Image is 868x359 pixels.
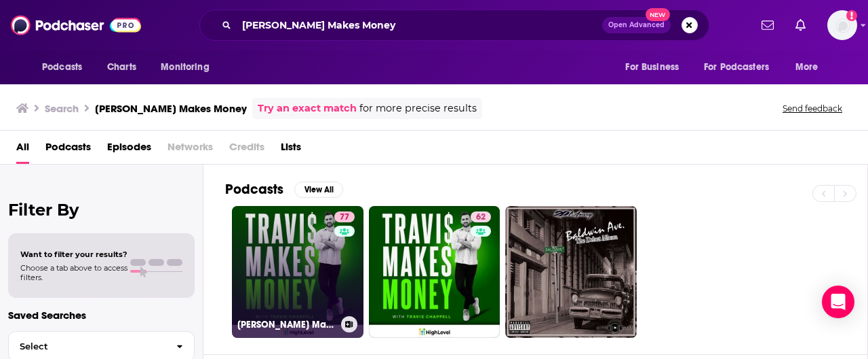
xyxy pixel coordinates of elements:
button: open menu [786,54,835,80]
span: Open Advanced [608,22,665,29]
span: Monitoring [161,58,209,77]
button: open menu [616,54,696,80]
button: Send feedback [778,103,846,114]
a: Try an exact match [258,101,357,116]
h2: Podcasts [225,181,283,198]
a: 77 [334,211,355,222]
a: Charts [98,54,144,80]
a: 77[PERSON_NAME] Makes Money [232,206,363,338]
a: Podcasts [45,136,91,164]
button: View All [294,182,343,198]
span: Logged in as KTMSseat4 [827,10,857,40]
input: Search podcasts, credits, & more... [237,14,602,36]
div: Search podcasts, credits, & more... [199,10,709,41]
a: PodcastsView All [225,181,343,198]
span: For Business [625,58,679,77]
span: More [795,58,818,77]
h2: Filter By [8,200,195,220]
span: New [646,8,670,21]
span: Select [9,342,165,351]
svg: Add a profile image [846,10,857,21]
button: open menu [151,54,226,80]
img: User Profile [827,10,857,40]
button: Show profile menu [827,10,857,40]
button: open menu [695,54,789,80]
span: For Podcasters [704,58,769,77]
span: Podcasts [42,58,82,77]
h3: [PERSON_NAME] Makes Money [95,102,247,115]
a: 62 [471,211,491,222]
span: 62 [476,211,486,224]
a: 62 [369,206,500,338]
a: Episodes [107,136,151,164]
span: for more precise results [359,101,477,116]
h3: [PERSON_NAME] Makes Money [237,319,336,330]
span: Networks [167,136,213,164]
span: Want to filter your results? [20,250,127,259]
span: 77 [340,211,349,224]
a: Show notifications dropdown [790,14,811,37]
div: Open Intercom Messenger [822,286,854,318]
a: All [16,136,29,164]
h3: Search [45,102,79,115]
button: Open AdvancedNew [602,17,671,33]
span: Credits [229,136,264,164]
span: Choose a tab above to access filters. [20,263,127,282]
span: Charts [107,58,136,77]
img: Podchaser - Follow, Share and Rate Podcasts [11,12,141,38]
a: Show notifications dropdown [756,14,779,37]
button: open menu [33,54,100,80]
p: Saved Searches [8,309,195,322]
a: Lists [281,136,301,164]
